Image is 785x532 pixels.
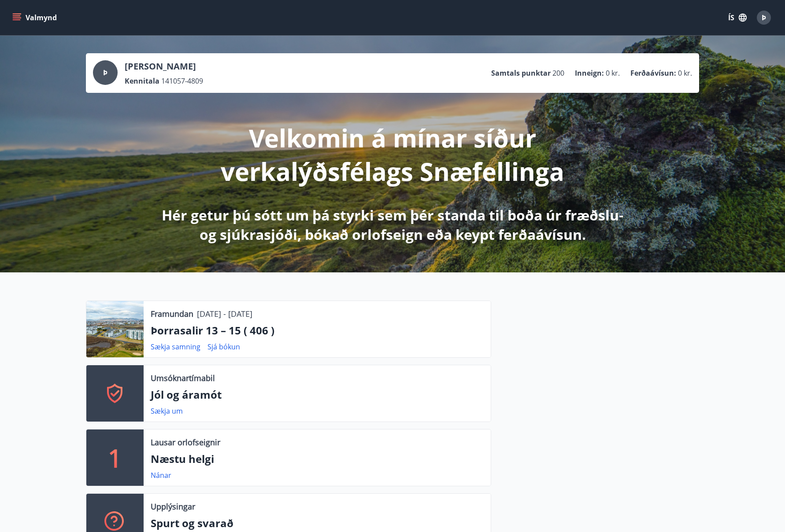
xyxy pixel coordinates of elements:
[160,121,625,188] p: Velkomin á mínar síður verkalýðsfélags Snæfellinga
[151,451,484,466] p: Næstu helgi
[151,372,215,384] p: Umsóknartímabil
[552,68,564,78] span: 200
[753,7,774,28] button: Þ
[125,76,159,86] p: Kennitala
[151,308,193,319] p: Framundan
[151,387,484,402] p: Jól og áramót
[161,76,203,86] span: 141057-4809
[762,13,766,22] span: Þ
[151,342,200,352] a: Sækja samning
[197,308,252,319] p: [DATE] - [DATE]
[160,205,625,244] p: Hér getur þú sótt um þá styrki sem þér standa til boða úr fræðslu- og sjúkrasjóði, bókað orlofsei...
[103,68,107,77] span: Þ
[575,68,604,78] p: Inneign :
[606,68,620,78] span: 0 kr.
[151,437,220,448] p: Lausar orlofseignir
[151,516,484,531] p: Spurt og svarað
[151,323,484,338] p: Þorrasalir 13 – 15 ( 406 )
[151,501,195,512] p: Upplýsingar
[125,60,203,73] p: [PERSON_NAME]
[108,441,122,474] p: 1
[11,10,60,26] button: menu
[491,68,551,78] p: Samtals punktar
[678,68,692,78] span: 0 kr.
[723,10,752,26] button: ÍS
[151,406,183,416] a: Sækja um
[630,68,676,78] p: Ferðaávísun :
[207,342,240,352] a: Sjá bókun
[151,470,171,480] a: Nánar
